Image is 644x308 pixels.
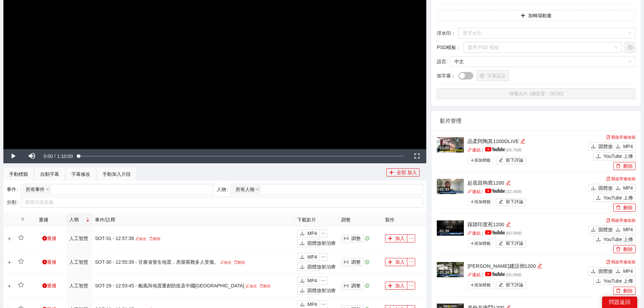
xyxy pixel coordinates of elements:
[603,278,633,284] font: YouTube 上傳
[603,195,633,200] font: YouTube 上傳
[397,170,417,175] font: 全部 加入
[593,152,636,160] button: 上傳YouTube 上傳
[95,236,134,241] font: SOT-31 - 12:57:36
[439,270,449,275] font: 01:34
[351,236,361,241] font: 調整
[297,217,316,222] font: 下載影片
[437,73,451,78] font: 加字幕
[588,267,611,275] button: 下載固體放射治療
[300,255,305,260] span: 下載
[506,220,511,229] div: 編輯
[365,284,369,288] span: 檢查圓圈
[482,273,483,277] font: |
[386,168,420,176] button: 加全部 加入
[506,283,523,287] font: 留下評論
[596,154,601,159] span: 上傳
[344,236,349,241] span: 列寬
[613,287,636,295] button: 刪除刪除
[320,278,327,283] span: 省略
[623,163,633,169] font: 刪除
[537,263,542,268] span: 編輯
[407,260,415,264] span: 省略
[468,273,472,277] span: 關聯
[7,283,12,289] button: 展開行
[42,283,47,288] span: 遊戲圈
[437,88,636,99] button: 快曝光片 (總長度：00:00)
[7,236,12,241] button: 展開行
[69,236,88,241] font: 人工智慧
[616,288,621,294] span: 刪除
[474,158,491,163] font: 添加標籤
[341,234,363,242] button: 列寬調整
[609,299,630,305] font: 問題返回
[613,245,636,253] button: 刪除刪除
[21,217,25,221] span: 篩選
[54,153,56,159] span: /
[297,253,320,261] button: 下載MP4
[341,258,363,266] button: 列寬調整
[613,162,636,170] button: 刪除刪除
[499,158,503,163] span: 編輯
[385,282,407,290] button: 加加入
[606,135,610,139] span: 複製
[515,148,522,152] font: MB
[468,148,472,152] span: 關聯
[507,148,515,152] font: 66.7
[485,189,505,193] img: yt_logo_rgb_light.a676ea31.png
[474,241,491,246] font: 添加標籤
[95,217,115,222] font: 事件/註釋
[496,157,526,164] button: 編輯留下評論
[598,268,627,274] font: 固體放射治療
[482,231,483,236] font: |
[616,144,620,149] span: 下載
[320,302,327,307] span: 省略
[319,277,328,285] button: 省略
[319,253,328,261] button: 省略
[613,142,636,150] button: 下載MP4
[596,279,601,284] span: 上傳
[515,231,522,236] font: MB
[496,198,526,206] button: 編輯留下評論
[468,189,472,194] span: 關聯
[139,237,146,241] font: 修改
[470,200,474,204] span: 加
[407,234,415,242] button: 省略
[95,259,219,265] font: SOT-30 - 12:55:39 - 甘肅省發生地震，房屋罹難多人受傷。
[44,153,53,159] span: 0:00
[341,282,363,290] button: 列寬調整
[260,284,263,288] span: 刪除
[506,222,511,227] span: 編輯
[320,255,327,259] span: 省略
[437,59,446,64] font: 語言
[591,144,596,149] span: 下載
[611,135,636,140] font: 開啟草修改稿
[506,273,507,277] font: |
[300,288,305,293] span: 下載
[623,205,633,210] font: 刪除
[520,137,525,145] div: 編輯
[40,171,59,177] font: 自動字幕
[515,189,522,194] font: MB
[507,273,515,277] font: 56.6
[591,227,596,233] span: 下載
[319,229,328,237] button: 省略
[470,283,474,287] span: 加
[611,218,636,223] font: 開啟草修改稿
[598,227,627,232] font: 固體放射治療
[499,199,503,205] span: 編輯
[297,229,320,237] button: 下載MP4
[456,45,461,50] font: ：
[506,179,511,187] div: 編輯
[256,188,259,191] span: 關閉
[593,277,636,285] button: 上傳YouTube 上傳
[528,13,552,18] font: 加轉場動畫
[395,283,405,288] font: 加入
[616,247,621,252] span: 刪除
[613,267,636,275] button: 下載MP4
[57,153,73,159] span: 1:10:00
[611,260,636,264] font: 開啟草修改稿
[506,148,507,152] font: |
[388,260,392,265] span: 加
[26,187,45,192] font: 所有事件
[454,56,631,67] span: 中文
